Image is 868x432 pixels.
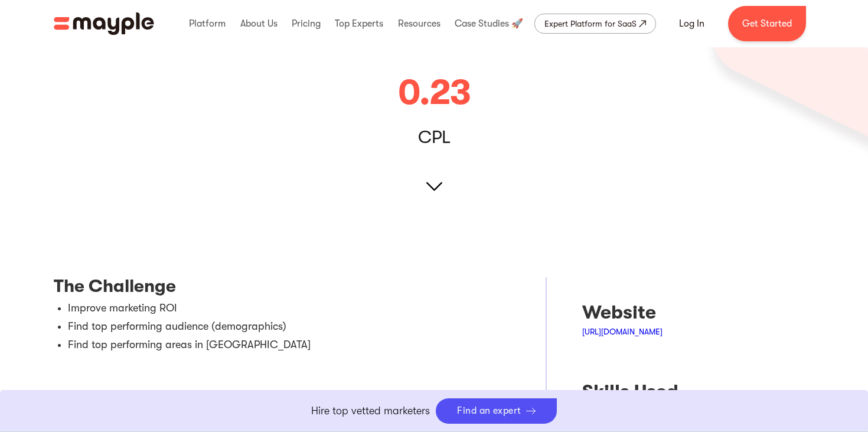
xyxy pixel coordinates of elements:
li: Improve marketing ROI [68,301,510,316]
div: 0.23 [398,75,471,111]
div: About Us [237,5,280,43]
a: Log In [665,9,719,38]
li: Find top performing areas in [GEOGRAPHIC_DATA] [68,337,510,352]
div: Pricing [289,5,324,43]
div: Platform [186,5,229,43]
div: Find an expert [457,405,521,417]
h3: The Challenge [54,277,510,301]
li: Find top performing audience (demographics) [68,319,510,334]
iframe: Chat Widget [809,375,868,432]
a: [URL][DOMAIN_NAME] [582,327,663,336]
a: Expert Platform for SaaS [534,14,656,34]
div: Skills Used [582,380,704,404]
p: Hire top vetted marketers [311,403,430,419]
a: Get Started [728,6,806,41]
img: Mayple logo [54,12,154,35]
a: home [54,12,154,35]
div: Expert Platform for SaaS [544,17,637,31]
div: Top Experts [332,5,386,43]
div: Resources [395,5,443,43]
div: Website [582,301,704,324]
div: CPL [418,131,451,143]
